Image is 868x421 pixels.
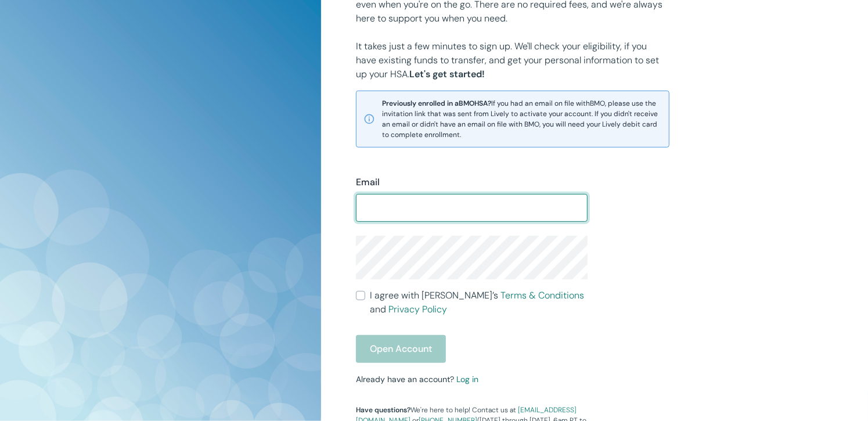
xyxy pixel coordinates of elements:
[356,374,478,384] small: Already have an account?
[370,289,588,316] span: I agree with [PERSON_NAME]’s and
[356,405,410,415] strong: Have questions?
[409,68,485,80] strong: Let's get started!
[500,289,584,301] a: Terms & Conditions
[356,175,380,189] label: Email
[382,99,491,108] strong: Previously enrolled in a BMO HSA?
[382,98,662,140] span: If you had an email on file with BMO , please use the invitation link that was sent from Lively t...
[356,39,669,81] p: It takes just a few minutes to sign up. We'll check your eligibility, if you have existing funds ...
[388,303,447,315] a: Privacy Policy
[456,374,478,384] a: Log in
